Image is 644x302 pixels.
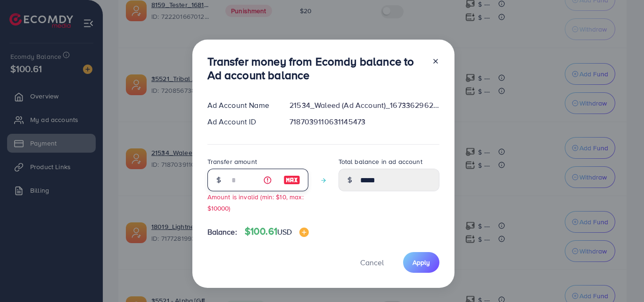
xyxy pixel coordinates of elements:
[403,252,439,272] button: Apply
[245,226,309,237] h4: $100.61
[413,258,430,267] span: Apply
[282,100,446,111] div: 21534_Waleed (Ad Account)_1673362962744
[207,157,257,166] label: Transfer amount
[207,55,424,82] h3: Transfer money from Ecomdy balance to Ad account balance
[200,100,282,111] div: Ad Account Name
[339,157,422,166] label: Total balance in ad account
[207,227,237,237] span: Balance:
[604,260,637,295] iframe: Chat
[283,174,300,186] img: image
[282,116,446,127] div: 7187039110631145473
[207,192,304,212] small: Amount is invalid (min: $10, max: $10000)
[277,227,292,237] span: USD
[200,116,282,127] div: Ad Account ID
[360,257,384,268] span: Cancel
[348,252,396,272] button: Cancel
[299,228,309,237] img: image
